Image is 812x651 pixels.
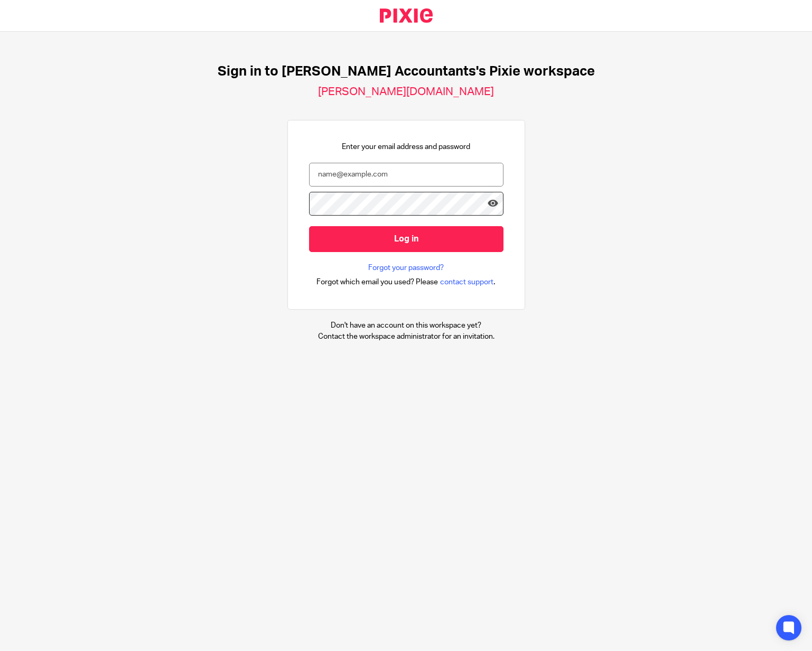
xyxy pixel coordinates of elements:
p: Don't have an account on this workspace yet? [318,320,494,331]
span: contact support [440,277,493,287]
input: Log in [309,226,503,252]
h1: Sign in to [PERSON_NAME] Accountants's Pixie workspace [218,63,595,80]
p: Enter your email address and password [342,142,470,152]
div: . [316,276,496,288]
h2: [PERSON_NAME][DOMAIN_NAME] [318,85,494,99]
span: Forgot which email you used? Please [316,277,438,287]
p: Contact the workspace administrator for an invitation. [318,331,494,342]
a: Forgot your password? [368,263,444,273]
input: name@example.com [309,163,503,187]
